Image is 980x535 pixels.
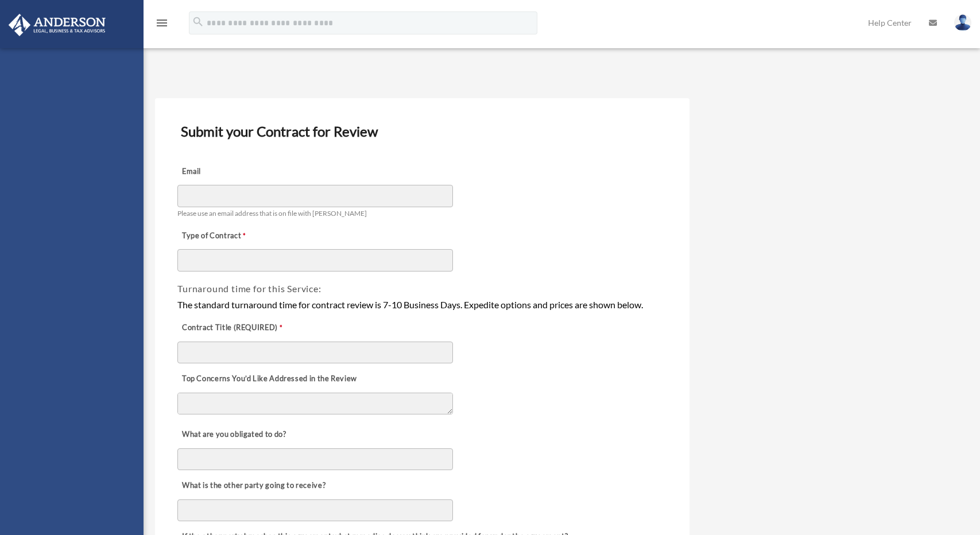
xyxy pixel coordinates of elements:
[177,209,367,218] span: Please use an email address that is on file with [PERSON_NAME]
[177,297,667,312] div: The standard turnaround time for contract review is 7-10 Business Days. Expedite options and pric...
[954,14,971,31] img: User Pic
[177,164,292,180] label: Email
[177,283,321,294] span: Turnaround time for this Service:
[177,478,328,494] label: What is the other party going to receive?
[177,320,292,336] label: Contract Title (REQUIRED)
[192,15,204,28] i: search
[155,16,169,30] i: menu
[177,427,292,443] label: What are you obligated to do?
[5,14,109,36] img: Anderson Advisors Platinum Portal
[176,119,668,144] h3: Submit your Contract for Review
[177,371,360,387] label: Top Concerns You’d Like Addressed in the Review
[177,228,292,244] label: Type of Contract
[155,20,169,30] a: menu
